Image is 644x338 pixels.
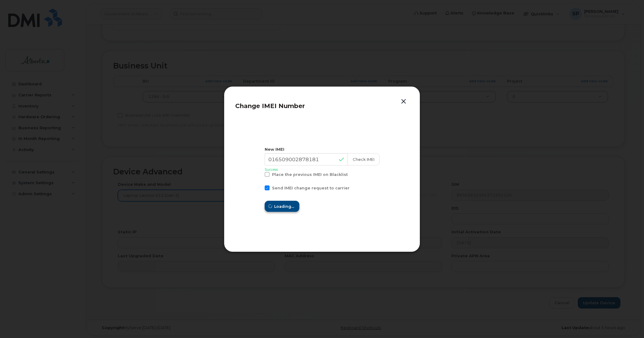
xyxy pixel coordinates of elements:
div: New IMEI [265,146,380,152]
button: Check IMEI [347,153,380,165]
p: Success [265,167,380,172]
span: Place the previous IMEI on Blacklist [272,172,348,177]
span: Change IMEI Number [235,102,305,110]
input: Place the previous IMEI on Blacklist [257,172,260,175]
input: Send IMEI change request to carrier [257,185,260,188]
span: Send IMEI change request to carrier [272,186,350,190]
